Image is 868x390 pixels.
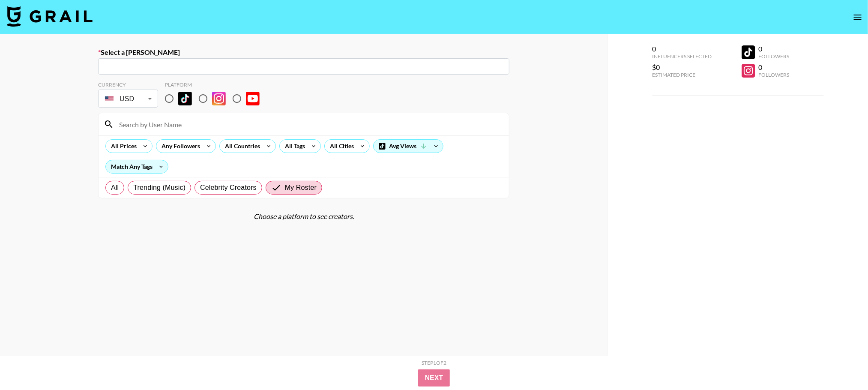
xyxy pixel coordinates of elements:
[98,212,509,221] div: Choose a platform to see creators.
[418,369,450,387] button: Next
[220,140,262,153] div: All Countries
[422,360,446,366] div: Step 1 of 2
[652,53,712,60] div: Influencers Selected
[178,92,192,105] img: TikTok
[849,9,866,26] button: open drawer
[759,63,790,72] div: 0
[652,63,712,72] div: $0
[652,45,712,53] div: 0
[165,81,266,88] div: Platform
[246,92,260,105] img: YouTube
[374,140,443,153] div: Avg Views
[759,53,790,60] div: Followers
[98,81,158,88] div: Currency
[280,140,307,153] div: All Tags
[98,48,509,57] label: Select a [PERSON_NAME]
[200,183,257,193] span: Celebrity Creators
[114,117,504,131] input: Search by User Name
[212,92,226,105] img: Instagram
[111,183,119,193] span: All
[133,183,186,193] span: Trending (Music)
[285,183,317,193] span: My Roster
[100,91,156,106] div: USD
[325,140,356,153] div: All Cities
[156,140,202,153] div: Any Followers
[652,72,712,78] div: Estimated Price
[106,140,138,153] div: All Prices
[106,160,168,173] div: Match Any Tags
[759,45,790,53] div: 0
[759,72,790,78] div: Followers
[7,6,93,27] img: Grail Talent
